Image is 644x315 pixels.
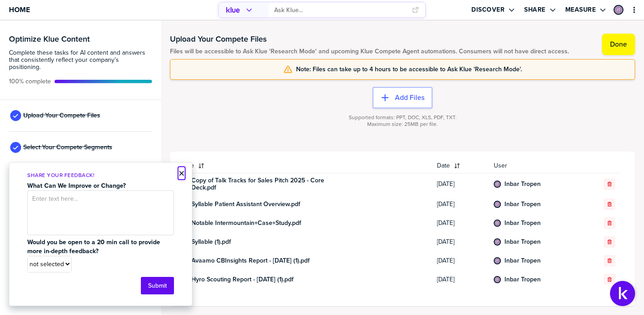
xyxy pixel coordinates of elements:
[296,66,522,73] span: Note: Files can take up to 4 hours to be accessible to Ask Klue 'Research Mode'.
[437,238,483,246] span: [DATE]
[495,277,500,282] img: b39a2190198b6517de1ec4d8db9dc530-sml.png
[27,237,162,256] strong: Would you be open to a 20 min call to provide more in-depth feedback?
[504,257,541,264] a: Inbar Tropen
[495,239,500,245] img: b39a2190198b6517de1ec4d8db9dc530-sml.png
[437,201,483,208] span: [DATE]
[614,6,623,14] img: b39a2190198b6517de1ec4d8db9dc530-sml.png
[610,40,627,49] label: Done
[524,6,546,14] label: Share
[395,93,424,102] label: Add Files
[494,276,501,283] div: Inbar Tropen
[495,202,500,207] img: b39a2190198b6517de1ec4d8db9dc530-sml.png
[178,168,185,179] button: Close
[471,6,504,14] label: Discover
[495,181,500,187] img: b39a2190198b6517de1ec4d8db9dc530-sml.png
[27,172,174,179] p: Share Your Feedback!
[504,181,541,188] a: Inbar Tropen
[9,6,30,13] span: Home
[23,144,112,151] span: Select Your Compete Segments
[494,201,501,208] div: Inbar Tropen
[613,4,624,16] a: Edit Profile
[614,5,623,15] div: Inbar Tropen
[495,258,500,263] img: b39a2190198b6517de1ec4d8db9dc530-sml.png
[170,34,569,44] h1: Upload Your Compete Files
[504,238,541,246] a: Inbar Tropen
[191,238,231,246] a: Syllable (1).pdf
[437,276,483,283] span: [DATE]
[437,181,483,188] span: [DATE]
[9,35,152,43] h3: Optimize Klue Content
[495,220,500,226] img: b39a2190198b6517de1ec4d8db9dc530-sml.png
[9,49,152,71] span: Complete these tasks for AI content and answers that consistently reflect your company’s position...
[565,6,596,14] label: Measure
[494,181,501,188] div: Inbar Tropen
[504,220,541,227] a: Inbar Tropen
[141,277,174,294] button: Submit
[494,220,501,227] div: Inbar Tropen
[367,121,438,128] span: Maximum size: 25MB per file.
[437,220,483,227] span: [DATE]
[191,201,300,208] a: Syllable Patient Assistant Overview.pdf
[9,78,51,85] span: Active
[494,162,578,169] span: User
[494,257,501,264] div: Inbar Tropen
[494,238,501,246] div: Inbar Tropen
[349,114,457,121] span: Supported formats: PPT, DOC, XLS, PDF, TXT.
[23,112,100,119] span: Upload Your Compete Files
[504,201,541,208] a: Inbar Tropen
[191,276,293,283] a: Hyro Scouting Report - [DATE] (1).pdf
[27,181,126,190] strong: What Can We Improve or Change?
[437,162,450,169] span: Date
[437,257,483,264] span: [DATE]
[170,48,569,55] span: Files will be accessible to Ask Klue 'Research Mode' and upcoming Klue Compete Agent automations....
[274,3,407,17] input: Ask Klue...
[191,257,309,264] a: Avaamo CBInsights Report - [DATE] (1).pdf
[610,281,635,306] button: Open Support Center
[191,220,301,227] a: Notable Intermountain+Case+Study.pdf
[191,177,326,191] a: Copy of Talk Tracks for Sales Pitch 2025 - Core Deck.pdf
[504,276,541,283] a: Inbar Tropen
